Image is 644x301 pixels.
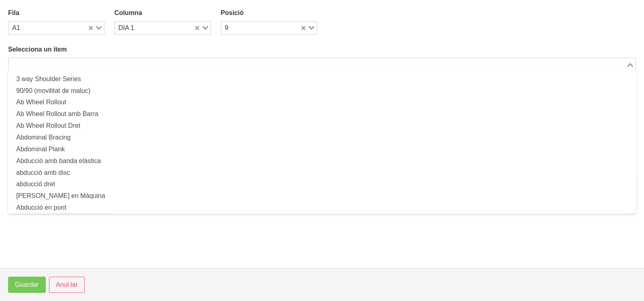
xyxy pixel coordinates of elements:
[221,8,317,18] label: Posició
[56,280,78,290] span: Anul·lar
[23,23,87,33] input: Search for option
[8,277,46,293] button: Guardar
[8,45,636,54] label: Selecciona un ítem
[8,8,104,18] label: Fila
[301,25,305,31] button: Clear Selected
[225,24,228,32] span: 9
[49,277,85,293] button: Anul·lar
[195,25,199,31] button: Clear Selected
[15,280,39,290] span: Guardar
[89,25,93,31] button: Clear Selected
[114,21,211,35] div: Search for option
[118,24,134,32] span: DIA 1
[12,24,20,32] span: A1
[221,21,317,35] div: Search for option
[137,23,193,33] input: Search for option
[8,58,636,71] div: Search for option
[9,60,625,69] input: Search for option
[114,8,211,18] label: Columna
[8,21,104,35] div: Search for option
[231,23,299,33] input: Search for option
